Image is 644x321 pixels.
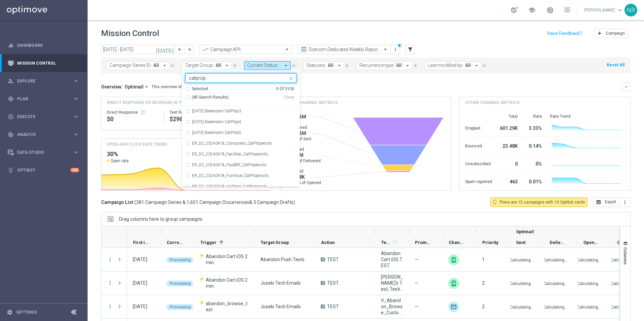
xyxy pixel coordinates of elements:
[152,84,268,90] div: This overview shows data of campaigns executed via Optimail
[290,147,321,152] span: Opened
[593,199,631,205] multiple-options-button: Export to CSV
[8,161,79,179] div: Optibot
[500,176,518,186] div: 463
[510,280,534,286] p: Calculating...
[321,305,325,309] span: A
[415,256,418,262] span: —
[344,62,350,69] button: close
[8,36,79,54] div: Dashboard
[192,163,267,167] label: ER_DC_20240418_FoodBR_CatPropensity
[206,300,249,313] span: abandon_browse_test
[449,240,465,245] span: Channel
[474,63,480,69] i: arrow_drop_down
[8,96,73,102] div: Plan
[185,159,296,170] div: ER_DC_20240418_FoodBR_CatPropensity
[303,61,344,70] button: Statuses: All arrow_drop_down
[192,131,241,135] label: [DATE] Breakroom CatProp5
[606,31,625,36] span: Campaign
[17,150,73,154] span: Data Studio
[107,256,113,262] i: more_vert
[8,149,73,155] div: Data Studio
[482,240,498,245] span: Priority
[577,256,601,263] p: Calculating...
[192,95,229,100] span: (All Search Results)
[185,181,296,192] div: ER_DC_20240418_InkToner_CatPropensity
[328,63,333,68] span: All
[425,61,481,70] button: Last modified by: All arrow_drop_down
[290,125,312,130] span: Delivered
[206,277,249,289] span: Abandon Cart iOS 2min
[70,168,79,172] div: +10
[260,256,304,262] span: Abandon Push Tests
[170,305,191,309] span: Processing
[185,138,296,149] div: ER_DC_20240418_Computers_CatPropensity
[298,45,391,54] ng-select: Dotcom Dedicated Weekly Reporting
[244,61,291,70] button: Current Status: arrow_drop_down
[192,184,267,188] label: ER_DC_20240418_InkToner_CatPropensity
[73,78,79,84] i: keyboard_arrow_right
[107,304,113,310] button: more_vert
[381,240,391,245] span: Templates
[7,150,79,155] div: Data Studio keyboard_arrow_right
[192,141,272,145] label: ER_DC_20240418_Computers_CatPropensity
[306,63,326,68] span: Statuses:
[7,114,79,119] button: play_circle_outline Execute keyboard_arrow_right
[7,168,79,173] button: lightbulb Optibot +10
[143,84,150,90] i: arrow_drop_down
[8,132,14,138] i: track_changes
[110,158,129,164] span: Open rate
[107,150,181,158] h2: 30%
[185,63,214,68] span: Target Group:
[290,180,321,185] span: 1.52% of Opened
[7,43,79,48] div: equalizer Dashboard
[133,280,147,286] div: 11 Aug 2025, Monday
[200,240,217,245] span: Trigger
[185,106,296,116] div: 10.11.24 Breakroom CatProp3
[73,131,79,138] i: keyboard_arrow_right
[178,47,182,52] i: arrow_back
[8,114,14,120] i: play_circle_outline
[7,78,79,84] div: person_search Explore keyboard_arrow_right
[448,254,459,265] img: OptiMobile Push
[327,280,339,286] span: TEST
[490,198,587,207] button: lightbulb_outline There are 15 campaigns with 15 Optibot cards
[107,280,113,286] i: more_vert
[166,280,194,286] colored-tag: Processing
[107,115,158,123] div: $0
[616,6,624,14] span: keyboard_arrow_down
[619,198,631,207] button: more_vert
[482,63,487,68] i: close
[624,4,637,16] div: NR
[136,199,249,205] span: 381 Campaign Series & 1,651 Campaign Occurrences
[187,47,192,52] i: arrow_forward
[405,63,411,69] i: arrow_drop_down
[327,256,339,262] span: TEST
[73,96,79,102] i: keyboard_arrow_right
[300,46,307,53] i: preview
[577,280,601,286] p: Calculating...
[134,199,136,205] span: (
[526,114,542,119] div: Rate
[547,31,582,36] input: Have Feedback?
[17,54,79,72] a: Mission Control
[594,29,628,38] button: add Campaign
[448,301,459,312] div: Optimail
[482,304,485,309] span: 2
[185,170,296,181] div: ER_DC_20240418_Furniture_CatPropensity
[327,304,339,310] span: TEST
[465,176,492,186] div: Spam reported
[8,78,73,84] div: Explore
[185,149,296,159] div: ER_DC_20240418_Facilities_CatPropensity
[7,61,79,66] div: Mission Control
[290,152,321,158] span: 3.67M
[185,116,296,127] div: 10.11.24 Breakroom CatProp4
[381,297,403,316] span: V_Abandon_Browse_Customer_T1_V9
[107,100,259,106] span: Direct Response VS Increase In Total Mid Shipment Dotcom Transaction Amount
[583,240,600,245] span: Opened
[199,45,292,54] ng-select: Campaign KPI
[7,309,13,315] i: settings
[109,63,152,68] span: Campaign Series ID:
[175,45,185,54] button: arrow_back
